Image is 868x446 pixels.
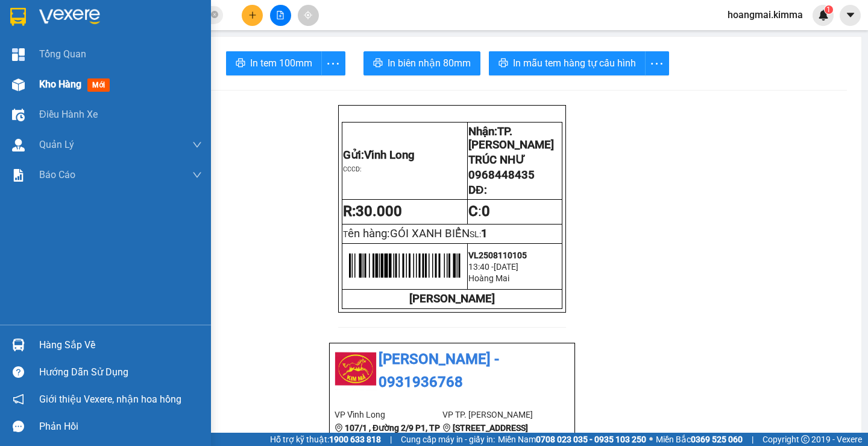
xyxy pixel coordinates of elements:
span: Tổng Quan [39,46,86,62]
img: logo-vxr [10,8,26,26]
span: down [192,170,202,180]
span: Kho hàng [39,78,81,90]
strong: R: [343,203,402,220]
div: 0968448435 [78,54,175,71]
span: Vĩnh Long [364,148,415,162]
span: down [192,140,202,150]
span: close-circle [211,10,218,21]
span: 13:40 - [468,262,494,272]
b: 107/1 , Đường 2/9 P1, TP Vĩnh Long [335,423,440,446]
span: 30.000 [356,203,402,220]
button: printerIn biên nhận 80mm [363,51,480,75]
img: dashboard-icon [12,48,25,61]
button: caret-down [840,5,861,26]
span: [DATE] [494,262,518,272]
span: Hỗ trợ kỹ thuật: [270,433,381,446]
span: T [343,229,470,239]
div: Hướng dẫn sử dụng [39,363,202,381]
img: logo.jpg [335,348,377,390]
span: aim [304,11,312,19]
b: [STREET_ADDRESS][PERSON_NAME] [442,423,528,446]
img: solution-icon [12,169,25,182]
span: | [752,433,753,446]
img: warehouse-icon [12,339,25,351]
div: TP. [PERSON_NAME] [78,10,175,39]
span: Điều hành xe [39,107,98,122]
span: ên hàng: [348,227,470,240]
span: more [646,56,668,71]
span: printer [236,58,245,69]
span: GÓI XANH BIỂN [390,227,470,240]
span: message [13,421,24,432]
span: Nhận: [78,11,107,24]
div: Phản hồi [39,418,202,436]
button: more [321,51,345,75]
img: warehouse-icon [12,109,25,121]
strong: 0369 525 060 [691,435,743,444]
span: In tem 100mm [250,56,312,71]
span: Miền Bắc [656,433,743,446]
span: Hoàng Mai [468,273,509,283]
span: hoangmai.kimma [718,7,813,22]
span: In mẫu tem hàng tự cấu hình [513,56,636,71]
span: Giới thiệu Vexere, nhận hoa hồng [39,392,181,407]
button: more [645,51,669,75]
button: file-add [270,5,291,26]
img: warehouse-icon [12,78,25,91]
img: icon-new-feature [818,10,829,21]
button: printerIn mẫu tem hàng tự cấu hình [489,51,646,75]
span: In biên nhận 80mm [388,56,471,71]
sup: 1 [825,5,833,14]
strong: C [468,203,478,220]
span: Báo cáo [39,167,75,182]
span: Nhận: [468,125,554,151]
span: more [322,56,345,71]
span: 1 [481,227,488,240]
span: printer [373,58,383,69]
span: VL2508110105 [468,250,527,260]
button: aim [298,5,319,26]
span: environment [442,424,451,432]
span: Quản Lý [39,137,74,152]
span: TP. [PERSON_NAME] [468,125,554,151]
span: notification [13,393,24,405]
span: | [390,433,392,446]
span: CCCD: [343,165,362,173]
span: 0968448435 [468,168,535,182]
button: plus [242,5,263,26]
span: plus [248,11,257,19]
span: Thu rồi : [9,78,45,91]
div: Vĩnh Long [10,10,70,39]
span: question-circle [13,366,24,378]
span: Cung cấp máy in - giấy in: [401,433,495,446]
span: file-add [276,11,285,19]
span: caret-down [845,10,856,21]
span: 0 [482,203,490,220]
div: TRÚC NHƯ [78,39,175,54]
span: copyright [801,435,810,444]
div: 30.000 [9,78,72,105]
span: TRÚC NHƯ [468,153,525,167]
span: 1 [826,5,831,14]
li: VP Vĩnh Long [335,408,442,421]
span: SL: [470,229,481,239]
span: : [468,203,490,220]
span: environment [335,424,343,432]
strong: [PERSON_NAME] [409,292,495,305]
span: close-circle [211,11,218,18]
strong: 0708 023 035 - 0935 103 250 [536,435,646,444]
li: [PERSON_NAME] - 0931936768 [335,348,570,393]
span: ⚪️ [649,437,653,442]
span: printer [498,58,508,69]
span: Gửi: [343,148,415,162]
button: printerIn tem 100mm [226,51,322,75]
li: VP TP. [PERSON_NAME] [442,408,550,421]
div: Hàng sắp về [39,336,202,354]
strong: 1900 633 818 [329,435,381,444]
span: Miền Nam [498,433,646,446]
span: Gửi: [10,11,29,24]
span: DĐ: [468,183,486,197]
span: mới [87,78,110,92]
img: warehouse-icon [12,139,25,151]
